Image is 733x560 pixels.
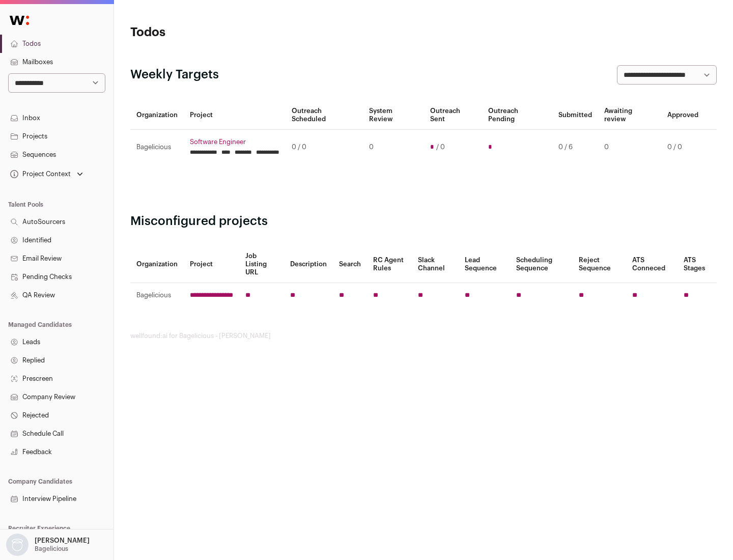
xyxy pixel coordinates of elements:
button: Open dropdown [8,167,85,181]
h1: Todos [130,24,326,41]
th: Reject Sequence [573,246,627,283]
th: Lead Sequence [459,246,510,283]
th: Outreach Sent [424,101,483,130]
div: Project Context [8,170,71,178]
th: Description [284,246,333,283]
th: Job Listing URL [239,246,284,283]
th: Organization [130,101,184,130]
td: 0 / 0 [661,130,704,165]
p: [PERSON_NAME] [35,537,90,545]
th: ATS Conneced [626,246,677,283]
td: Bagelicious [130,283,184,308]
th: Organization [130,246,184,283]
th: Outreach Scheduled [286,101,363,130]
button: Open dropdown [4,534,92,556]
p: Bagelicious [35,545,68,553]
span: / 0 [436,143,445,151]
th: Approved [661,101,704,130]
th: Project [184,101,286,130]
th: RC Agent Rules [367,246,411,283]
td: 0 / 0 [286,130,363,165]
footer: wellfound:ai for Bagelicious - [PERSON_NAME] [130,332,717,340]
th: Submitted [552,101,598,130]
th: System Review [363,101,424,130]
th: Awaiting review [598,101,661,130]
h2: Misconfigured projects [130,213,717,230]
h2: Weekly Targets [130,67,219,83]
th: Slack Channel [412,246,459,283]
td: 0 [363,130,424,165]
th: Scheduling Sequence [510,246,573,283]
td: 0 [598,130,661,165]
a: Software Engineer [190,138,279,146]
img: Wellfound [4,10,35,31]
th: ATS Stages [678,246,717,283]
td: 0 / 6 [552,130,598,165]
th: Outreach Pending [482,101,552,130]
td: Bagelicious [130,130,184,165]
th: Search [333,246,367,283]
img: nopic.png [6,534,29,556]
th: Project [184,246,239,283]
